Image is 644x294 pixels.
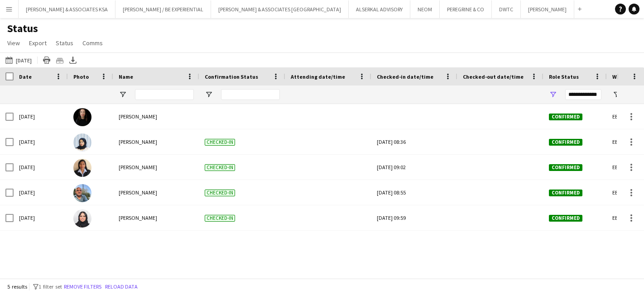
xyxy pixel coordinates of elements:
[73,209,91,228] img: Ekram Balgosoon
[440,0,492,18] button: PEREGRINE & CO
[82,39,103,47] span: Comms
[4,55,34,66] button: [DATE]
[205,215,235,222] span: Checked-in
[205,164,235,171] span: Checked-in
[205,73,258,80] span: Confirmation Status
[73,159,91,177] img: Rita John
[377,180,452,205] div: [DATE] 08:55
[612,90,620,99] button: Open Filter Menu
[14,104,68,129] div: [DATE]
[38,283,62,290] span: 1 filter set
[377,129,452,154] div: [DATE] 08:36
[205,90,213,99] button: Open Filter Menu
[205,139,235,146] span: Checked-in
[14,180,68,205] div: [DATE]
[79,37,106,49] a: Comms
[549,90,557,99] button: Open Filter Menu
[492,0,521,18] button: DWTC
[29,39,47,47] span: Export
[14,155,68,180] div: [DATE]
[73,184,91,202] img: Rishi Raj
[410,0,440,18] button: NEOM
[14,129,68,154] div: [DATE]
[119,189,157,196] span: [PERSON_NAME]
[211,0,349,18] button: [PERSON_NAME] & ASSOCIATES [GEOGRAPHIC_DATA]
[73,73,89,80] span: Photo
[549,164,582,171] span: Confirmed
[135,89,194,100] input: Name Filter Input
[52,37,77,49] a: Status
[73,133,91,152] img: Fatimah AbuSrair
[521,0,574,18] button: [PERSON_NAME]
[73,108,91,126] img: Mariam Rohrle
[463,73,524,80] span: Checked-out date/time
[41,55,52,66] app-action-btn: Print
[119,90,127,99] button: Open Filter Menu
[119,164,157,171] span: [PERSON_NAME]
[119,113,157,120] span: [PERSON_NAME]
[549,114,582,120] span: Confirmed
[549,73,579,80] span: Role Status
[54,55,65,66] app-action-btn: Crew files as ZIP
[67,55,78,66] app-action-btn: Export XLSX
[549,190,582,196] span: Confirmed
[119,73,133,80] span: Name
[19,0,115,18] button: [PERSON_NAME] & ASSOCIATES KSA
[349,0,410,18] button: ALSERKAL ADVISORY
[62,282,103,292] button: Remove filters
[103,282,139,292] button: Reload data
[549,139,582,146] span: Confirmed
[549,215,582,222] span: Confirmed
[19,73,32,80] span: Date
[4,37,24,49] a: View
[377,73,433,80] span: Checked-in date/time
[119,214,157,221] span: [PERSON_NAME]
[115,0,211,18] button: [PERSON_NAME] / BE EXPERIENTIAL
[205,190,235,196] span: Checked-in
[119,138,157,145] span: [PERSON_NAME]
[7,39,20,47] span: View
[25,37,50,49] a: Export
[377,205,452,230] div: [DATE] 09:59
[56,39,73,47] span: Status
[377,155,452,180] div: [DATE] 09:02
[14,205,68,230] div: [DATE]
[291,73,345,80] span: Attending date/time
[221,89,280,100] input: Confirmation Status Filter Input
